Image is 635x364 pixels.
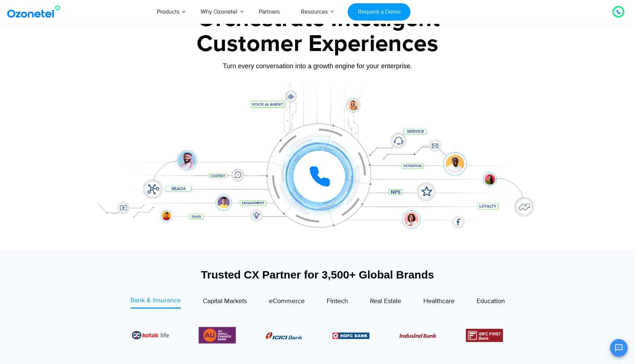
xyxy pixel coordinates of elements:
a: Education [477,296,505,309]
div: Image Carousel [132,325,503,345]
span: Capital Markets [203,297,247,305]
a: eCommerce [269,296,305,309]
div: 4 / 6 [466,329,503,342]
div: 3 / 6 [399,331,436,340]
img: Picture10.png [399,334,436,338]
button: Open chat [610,339,628,357]
span: Education [477,297,505,305]
span: Bank & Insurance [130,296,181,305]
div: 1 / 6 [266,331,303,340]
a: Request a Demo [348,3,410,21]
img: Picture9.png [332,332,369,339]
span: eCommerce [269,297,305,305]
img: Picture26.jpg [132,330,169,341]
span: Real Estate [370,297,401,305]
a: Bank & Insurance [130,296,181,309]
a: Real Estate [370,296,401,309]
div: 6 / 6 [199,325,236,345]
div: Turn every conversation into a growth engine for your enterprise. [88,62,547,70]
a: Healthcare [423,296,455,309]
a: Capital Markets [203,296,247,309]
div: 5 / 6 [132,330,169,341]
img: Picture8.png [266,332,303,339]
div: Customer Experiences [88,26,547,62]
a: Fintech [327,296,348,309]
div: Trusted CX Partner for 3,500+ Global Brands [92,268,543,281]
span: Healthcare [423,297,455,305]
img: Picture13.png [199,325,236,345]
span: Fintech [327,297,348,305]
img: Picture12.png [466,329,503,342]
div: 2 / 6 [332,331,369,340]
